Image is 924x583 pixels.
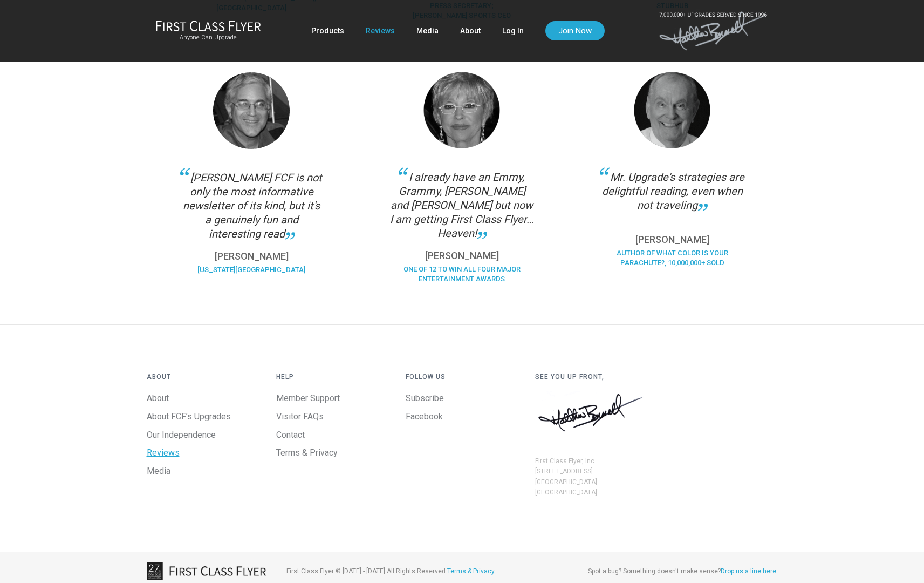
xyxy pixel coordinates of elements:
[389,265,535,292] div: One of 12 to win all four major entertainment awards
[276,411,324,422] a: Visitor FAQs
[366,21,395,40] a: Reviews
[155,34,261,42] small: Anyone Can Upgrade
[535,391,648,435] img: Matthew J. Bennett
[28,28,119,37] div: Domain: [DOMAIN_NAME]
[17,17,26,26] img: logo_orange.svg
[213,72,290,149] img: Beckerman.png
[147,466,170,476] a: Media
[147,448,180,458] a: Reviews
[406,393,444,403] a: Subscribe
[406,374,519,381] h4: Follow Us
[634,72,710,148] img: richardbolles_3x_480-bw.png
[30,17,53,26] div: v 4.0.24
[147,393,169,403] a: About
[179,171,325,241] div: [PERSON_NAME] FCF is not only the most informative newsletter of its kind, but it's a genuinely f...
[389,170,535,240] div: I already have an Emmy, Grammy, [PERSON_NAME] and [PERSON_NAME] but now I am getting First Class ...
[599,170,745,224] div: Mr. Upgrade's strategies are delightful reading, even when not traveling
[276,393,340,403] a: Member Support
[179,252,325,261] p: [PERSON_NAME]
[460,21,481,40] a: About
[416,21,439,40] a: Media
[535,456,648,466] div: First Class Flyer, Inc.
[423,72,500,148] img: ritamoreno_3x_480-bw.png
[311,21,344,40] a: Products
[147,430,216,440] a: Our Independence
[406,411,443,422] a: Facebook
[389,251,535,261] p: [PERSON_NAME]
[147,562,271,580] img: 27TH_FIRSTCLASSFLYER.png
[276,430,305,440] a: Contact
[721,567,776,575] a: Drop us a line here
[567,566,778,577] div: Spot a bug? Something doesn't make sense? .
[107,63,116,71] img: tab_keywords_by_traffic_grey.svg
[119,64,182,71] div: Keywords by Traffic
[29,63,38,71] img: tab_domain_overview_orange.svg
[535,466,648,498] div: [STREET_ADDRESS] [GEOGRAPHIC_DATA] [GEOGRAPHIC_DATA]
[599,235,745,245] p: [PERSON_NAME]
[599,248,745,276] div: Author of What Color is Your Parachute?, 10,000,000+ sold
[179,265,325,283] div: [US_STATE][GEOGRAPHIC_DATA]
[155,20,261,31] img: First Class Flyer
[155,20,261,42] a: First Class FlyerAnyone Can Upgrade
[147,411,231,422] a: About FCF’s Upgrades
[545,21,605,40] a: Join Now
[535,374,648,381] h4: See You Up Front,
[41,64,97,71] div: Domain Overview
[276,448,338,458] a: Terms & Privacy
[276,374,389,381] h4: Help
[147,374,260,381] h4: About
[502,21,524,40] a: Log In
[447,567,495,575] a: Terms & Privacy
[278,566,559,577] div: First Class Flyer © [DATE] - [DATE] All Rights Reserved.
[17,28,26,37] img: website_grey.svg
